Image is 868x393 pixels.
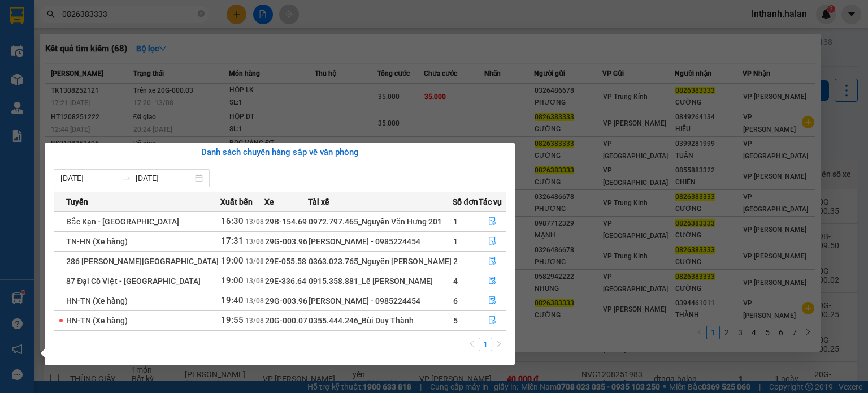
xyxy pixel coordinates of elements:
[265,316,307,325] span: 20G-000.07
[66,277,201,286] span: 87 Đại Cồ Việt - [GEOGRAPHIC_DATA]
[479,338,492,351] li: 1
[122,174,131,183] span: swap-right
[453,217,458,226] span: 1
[221,295,244,305] span: 19:40
[309,314,452,327] div: 0355.444.246_Bùi Duy Thành
[488,257,496,266] span: file-done
[265,296,307,305] span: 29G-003.96
[66,217,179,226] span: Bắc Kạn - [GEOGRAPHIC_DATA]
[479,312,505,330] button: file-done
[265,257,306,266] span: 29E-055.58
[309,255,452,267] div: 0363.023.765_Nguyễn [PERSON_NAME]
[245,218,264,226] span: 13/08
[136,172,193,184] input: Đến ngày
[468,340,475,347] span: left
[264,196,274,208] span: Xe
[122,174,131,183] span: to
[221,275,244,286] span: 19:00
[221,256,244,266] span: 19:00
[479,292,505,310] button: file-done
[465,338,479,351] li: Previous Page
[221,236,244,246] span: 17:31
[492,338,506,351] button: right
[54,146,506,159] div: Danh sách chuyến hàng sắp về văn phòng
[453,237,458,246] span: 1
[265,217,307,226] span: 29B-154.69
[479,252,505,270] button: file-done
[221,315,244,325] span: 19:55
[453,296,458,305] span: 6
[453,257,458,266] span: 2
[66,196,88,208] span: Tuyến
[488,277,496,286] span: file-done
[496,340,502,347] span: right
[453,196,478,208] span: Số đơn
[453,277,458,286] span: 4
[265,277,306,286] span: 29E-336.64
[465,338,479,351] button: left
[245,297,264,305] span: 13/08
[488,217,496,226] span: file-done
[66,237,128,246] span: TN-HN (Xe hàng)
[488,296,496,305] span: file-done
[488,237,496,246] span: file-done
[479,338,492,351] a: 1
[66,257,219,266] span: 286 [PERSON_NAME][GEOGRAPHIC_DATA]
[488,316,496,325] span: file-done
[308,196,329,208] span: Tài xế
[245,317,264,325] span: 13/08
[60,172,118,184] input: Từ ngày
[220,196,253,208] span: Xuất bến
[492,338,506,351] li: Next Page
[479,213,505,231] button: file-done
[245,257,264,265] span: 13/08
[265,237,307,246] span: 29G-003.96
[309,215,452,228] div: 0972.797.465_Nguyễn Văn Hưng 201
[221,216,244,226] span: 16:30
[479,232,505,251] button: file-done
[479,196,502,208] span: Tác vụ
[309,275,452,287] div: 0915.358.881_Lê [PERSON_NAME]
[245,277,264,285] span: 13/08
[66,316,128,325] span: HN-TN (Xe hàng)
[309,295,452,307] div: [PERSON_NAME] - 0985224454
[66,296,128,305] span: HN-TN (Xe hàng)
[245,237,264,245] span: 13/08
[309,235,452,248] div: [PERSON_NAME] - 0985224454
[479,272,505,290] button: file-done
[453,316,458,325] span: 5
